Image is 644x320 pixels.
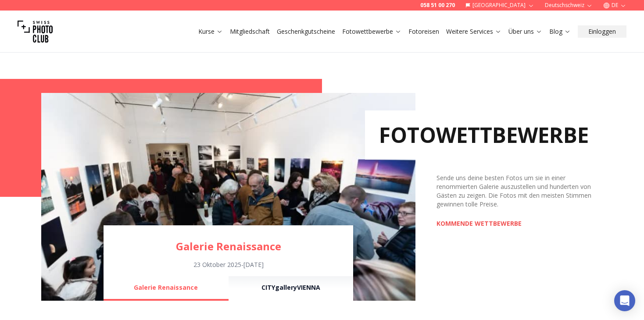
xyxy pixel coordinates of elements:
[420,2,455,9] a: 058 51 00 270
[365,110,603,160] h2: FOTOWETTBEWERBE
[549,27,571,36] a: Blog
[342,27,401,36] a: Fotowettbewerbe
[18,14,53,49] img: Swiss photo club
[41,93,415,301] img: Learn Photography
[277,27,335,36] a: Geschenkgutscheine
[339,25,405,38] button: Fotowettbewerbe
[443,25,505,38] button: Weitere Services
[195,25,226,38] button: Kurse
[436,174,603,209] div: Sende uns deine besten Fotos um sie in einer renommierten Galerie auszustellen und hunderten von ...
[614,290,635,311] div: Open Intercom Messenger
[104,276,228,301] button: Galerie Renaissance
[104,260,353,269] div: 23 Oktober 2025 - [DATE]
[104,239,353,253] a: Galerie Renaissance
[408,27,439,36] a: Fotoreisen
[446,27,501,36] a: Weitere Services
[405,25,443,38] button: Fotoreisen
[198,27,223,36] a: Kurse
[436,219,522,228] a: KOMMENDE WETTBEWERBE
[508,27,542,36] a: Über uns
[230,27,270,36] a: Mitgliedschaft
[229,276,353,301] button: CITYgalleryVIENNA
[226,25,273,38] button: Mitgliedschaft
[505,25,546,38] button: Über uns
[273,25,339,38] button: Geschenkgutscheine
[546,25,574,38] button: Blog
[578,25,626,38] button: Einloggen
